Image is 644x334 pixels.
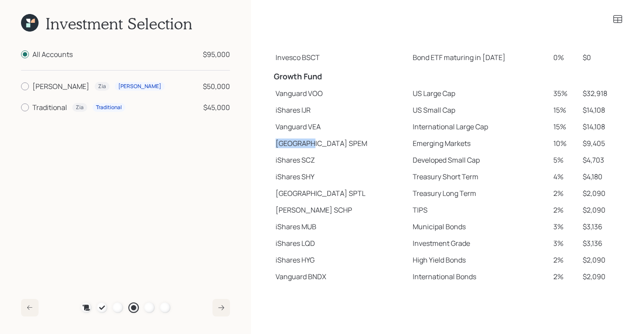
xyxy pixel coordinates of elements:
td: $4,703 [579,152,623,168]
td: 3% [550,218,579,235]
div: Traditional [32,102,67,113]
div: Zia [98,83,106,90]
td: Vanguard VEA [272,118,409,135]
div: All Accounts [32,49,73,60]
td: High Yield Bonds [409,252,550,268]
td: $2,090 [579,185,623,202]
td: $14,108 [579,118,623,135]
td: 35% [550,85,579,102]
div: Zia [76,104,84,111]
td: 2% [550,185,579,202]
td: iShares SHY [272,168,409,185]
div: Traditional [96,104,122,111]
td: Treasury Short Term [409,168,550,185]
div: [PERSON_NAME] [118,83,161,90]
td: iShares HYG [272,252,409,268]
td: International Bonds [409,268,550,285]
td: $32,918 [579,85,623,102]
td: 15% [550,102,579,118]
td: 0% [550,49,579,66]
td: Investment Grade [409,235,550,252]
td: $2,090 [579,268,623,285]
td: $2,090 [579,202,623,218]
td: iShares LQD [272,235,409,252]
td: 4% [550,168,579,185]
h4: Growth Fund [274,72,407,82]
td: International Large Cap [409,118,550,135]
td: 5% [550,152,579,168]
div: $50,000 [203,81,230,92]
td: Emerging Markets [409,135,550,152]
td: 2% [550,252,579,268]
td: [GEOGRAPHIC_DATA] SPTL [272,185,409,202]
td: 15% [550,118,579,135]
td: $2,090 [579,252,623,268]
div: [PERSON_NAME] [32,81,89,92]
td: [PERSON_NAME] SCHP [272,202,409,218]
td: [GEOGRAPHIC_DATA] SPEM [272,135,409,152]
div: $45,000 [203,102,230,113]
td: $4,180 [579,168,623,185]
div: $95,000 [203,49,230,60]
td: Municipal Bonds [409,218,550,235]
td: Vanguard BNDX [272,268,409,285]
td: $0 [579,49,623,66]
td: 2% [550,202,579,218]
td: $3,136 [579,235,623,252]
td: US Large Cap [409,85,550,102]
td: iShares SCZ [272,152,409,168]
td: 10% [550,135,579,152]
td: iShares IJR [272,102,409,118]
td: Invesco BSCT [272,49,409,66]
td: 3% [550,235,579,252]
td: Vanguard VOO [272,85,409,102]
td: Developed Small Cap [409,152,550,168]
td: 2% [550,268,579,285]
td: TIPS [409,202,550,218]
td: Bond ETF maturing in [DATE] [409,49,550,66]
td: $14,108 [579,102,623,118]
td: iShares MUB [272,218,409,235]
td: $9,405 [579,135,623,152]
td: Treasury Long Term [409,185,550,202]
td: US Small Cap [409,102,550,118]
h1: Investment Selection [46,14,192,33]
td: $3,136 [579,218,623,235]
